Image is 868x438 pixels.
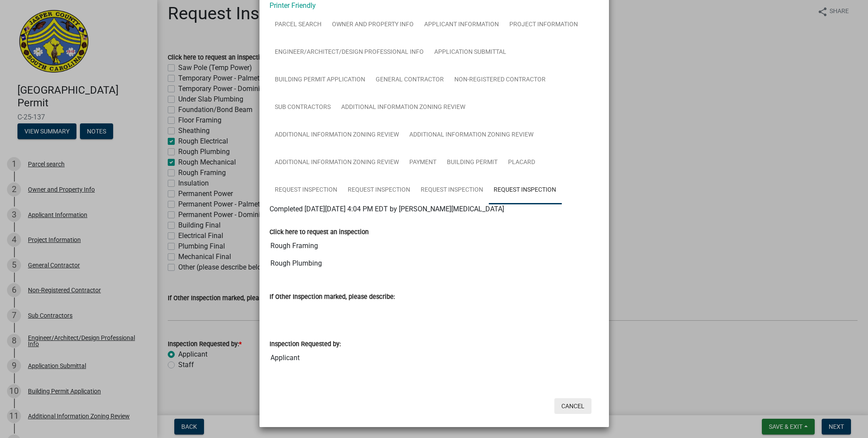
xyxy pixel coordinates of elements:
a: Request Inspection [343,176,416,204]
a: Engineer/Architect/Design Professional Info [270,39,429,67]
span: Completed [DATE][DATE] 4:04 PM EDT by [PERSON_NAME][MEDICAL_DATA] [270,205,505,213]
a: Parcel search [270,11,327,39]
a: Sub Contractors [270,94,336,122]
a: Applicant Information [419,11,505,39]
a: Application Submittal [429,39,512,67]
a: Additional Information Zoning Review [405,121,539,149]
a: Request Inspection [270,176,343,204]
a: Building Permit [442,149,503,177]
label: If Other Inspection marked, please describe: [270,294,395,300]
a: Request Inspection [416,176,489,204]
label: Inspection Requested by: [270,341,341,347]
a: Building Permit Application [270,66,371,94]
label: Click here to request an inspection [270,229,369,235]
a: Project Information [505,11,584,39]
a: Printer Friendly [270,1,316,10]
a: Additional Information Zoning Review [270,149,405,177]
a: Additional Information Zoning Review [270,121,405,149]
a: General Contractor [371,66,450,94]
a: Non-Registered Contractor [450,66,551,94]
a: Additional Information Zoning Review [336,94,471,122]
a: Placard [503,149,541,177]
a: Owner and Property Info [327,11,419,39]
a: Request Inspection [489,176,562,204]
a: Payment [405,149,442,177]
button: Cancel [554,398,591,414]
